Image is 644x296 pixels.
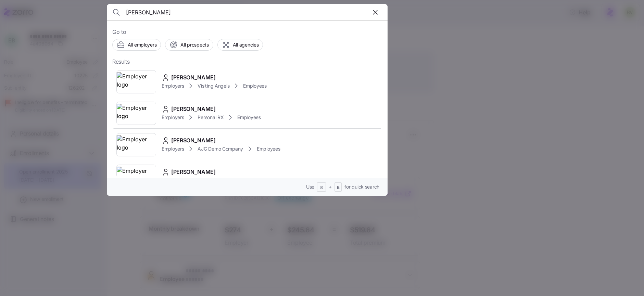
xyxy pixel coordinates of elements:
[198,145,243,152] span: AJG Demo Company
[217,39,263,51] button: All agencies
[243,82,266,89] span: Employees
[344,183,379,190] span: for quick search
[162,145,184,152] span: Employers
[165,39,213,51] button: All prospects
[180,41,209,48] span: All prospects
[198,114,224,121] span: Personal RX
[319,185,324,191] span: ⌘
[112,28,382,36] span: Go to
[306,183,314,190] span: Use
[162,114,184,121] span: Employers
[112,57,130,66] span: Results
[128,41,156,48] span: All employers
[117,104,156,123] img: Employer logo
[329,183,332,190] span: +
[117,72,156,91] img: Employer logo
[171,73,216,82] span: [PERSON_NAME]
[162,82,184,89] span: Employers
[198,82,229,89] span: Visiting Angels
[112,39,161,51] button: All employers
[171,136,216,145] span: [PERSON_NAME]
[237,114,261,121] span: Employees
[233,41,259,48] span: All agencies
[171,168,216,176] span: [PERSON_NAME]
[337,185,340,191] span: B
[171,105,216,113] span: [PERSON_NAME]
[257,145,280,152] span: Employees
[117,135,156,154] img: Employer logo
[117,167,156,186] img: Employer logo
